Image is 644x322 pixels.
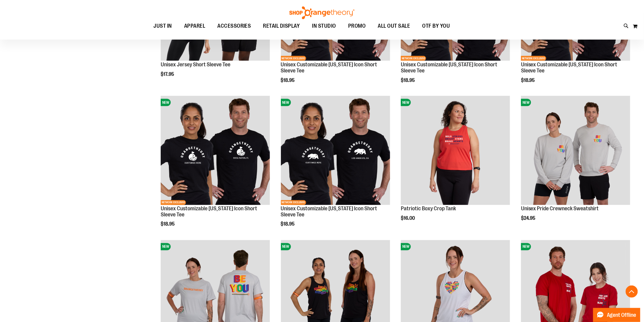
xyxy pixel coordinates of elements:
a: OTF City Unisex Florida Icon SS Tee BlackNEWNETWORK EXCLUSIVE [161,96,270,206]
span: JUST IN [153,19,172,33]
span: $18.95 [161,222,176,227]
span: NEW [521,243,531,250]
span: IN STUDIO [312,19,336,33]
a: Patriotic Boxy Crop Tank [401,206,456,212]
button: Back To Top [626,285,638,298]
span: ACCESSORIES [217,19,251,33]
img: OTF City Unisex Florida Icon SS Tee Black [161,96,270,205]
span: APPAREL [184,19,205,33]
span: NEW [401,99,411,106]
span: NETWORK EXCLUSIVE [281,200,306,205]
span: NETWORK EXCLUSIVE [161,200,186,205]
span: $18.95 [521,78,536,83]
a: Unisex Pride Crewneck SweatshirtNEW [521,96,630,206]
div: product [158,93,273,243]
a: Unisex Customizable [US_STATE] Icon Short Sleeve Tee [521,61,618,74]
span: $18.95 [401,78,416,83]
a: Unisex Jersey Short Sleeve Tee [161,61,230,68]
span: RETAIL DISPLAY [263,19,300,33]
span: OTF BY YOU [422,19,450,33]
span: NEW [161,99,171,106]
div: product [518,93,633,237]
span: $24.95 [521,216,537,221]
img: OTF City Unisex California Icon SS Tee Black [281,96,390,205]
div: product [278,93,393,243]
span: NEW [401,243,411,250]
span: NEW [281,243,291,250]
img: Patriotic Boxy Crop Tank [401,96,510,205]
span: ALL OUT SALE [378,19,410,33]
span: NETWORK EXCLUSIVE [401,56,426,61]
img: Unisex Pride Crewneck Sweatshirt [521,96,630,205]
a: Unisex Pride Crewneck Sweatshirt [521,206,599,212]
span: NEW [521,99,531,106]
img: Shop Orangetheory [289,6,355,19]
a: Unisex Customizable [US_STATE] Icon Short Sleeve Tee [161,206,257,218]
a: Unisex Customizable [US_STATE] Icon Short Sleeve Tee [401,61,497,74]
a: Patriotic Boxy Crop TankNEW [401,96,510,206]
span: $18.95 [281,222,296,227]
span: NETWORK EXCLUSIVE [521,56,546,61]
span: $18.95 [281,78,296,83]
span: Agent Offline [607,312,636,318]
span: NEW [161,243,171,250]
a: Unisex Customizable [US_STATE] Icon Short Sleeve Tee [281,61,377,74]
div: product [398,93,513,237]
span: $17.95 [161,72,175,77]
a: OTF City Unisex California Icon SS Tee BlackNEWNETWORK EXCLUSIVE [281,96,390,206]
a: Unisex Customizable [US_STATE] Icon Short Sleeve Tee [281,206,377,218]
button: Agent Offline [593,308,640,322]
span: $16.00 [401,216,416,221]
span: NEW [281,99,291,106]
span: PROMO [348,19,366,33]
span: NETWORK EXCLUSIVE [281,56,306,61]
